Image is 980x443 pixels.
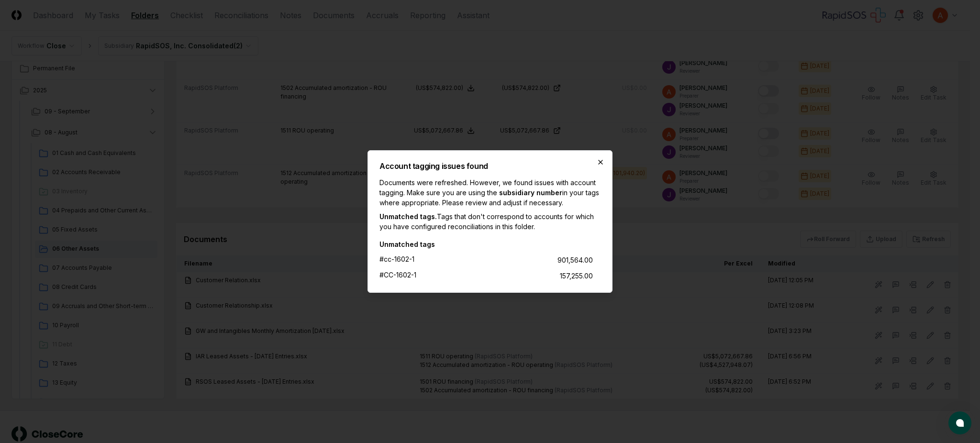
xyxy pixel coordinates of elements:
span: subsidiary number [499,188,562,197]
div: 157,255.00 [560,271,593,281]
div: #cc-1602-1 [379,254,414,264]
div: Unmatched tags [379,239,593,249]
p: Documents were refreshed. However, we found issues with account tagging. Make sure you are using ... [379,177,601,208]
div: #CC-1602-1 [379,270,416,280]
div: 901,564.00 [557,255,593,265]
span: Unmatched tags. [379,212,437,221]
h2: Account tagging issues found [379,162,601,170]
p: Tags that don't correspond to accounts for which you have configured reconciliations in this folder. [379,211,601,232]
